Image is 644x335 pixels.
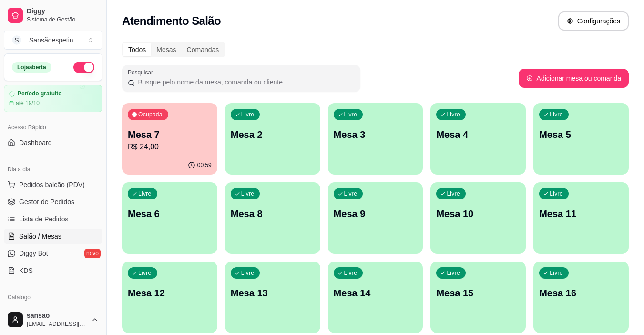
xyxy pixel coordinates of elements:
[19,197,74,207] span: Gestor de Pedidos
[138,111,163,118] p: Ocupada
[138,269,152,277] p: Livre
[27,320,87,328] span: [EMAIL_ADDRESS][DOMAIN_NAME]
[241,111,255,118] p: Livre
[344,190,358,198] p: Livre
[4,85,102,112] a: Período gratuitoaté 19/10
[19,214,69,224] span: Lista de Pedidos
[436,207,520,220] p: Mesa 10
[225,103,320,175] button: LivreMesa 2
[4,194,102,209] a: Gestor de Pedidos
[430,103,526,175] button: LivreMesa 4
[328,182,423,254] button: LivreMesa 9
[4,162,102,177] div: Dia a dia
[128,68,156,76] label: Pesquisar
[122,103,217,175] button: OcupadaMesa 7R$ 24,0000:59
[539,207,623,220] p: Mesa 11
[231,128,315,141] p: Mesa 2
[550,190,563,198] p: Livre
[123,43,151,56] div: Todos
[225,262,320,333] button: LivreMesa 13
[436,128,520,141] p: Mesa 4
[4,211,102,227] a: Lista de Pedidos
[197,161,212,169] p: 00:59
[328,262,423,333] button: LivreMesa 14
[4,177,102,192] button: Pedidos balcão (PDV)
[328,103,423,175] button: LivreMesa 3
[436,286,520,300] p: Mesa 15
[241,269,255,277] p: Livre
[128,207,212,220] p: Mesa 6
[539,128,623,141] p: Mesa 5
[4,308,102,331] button: sansao[EMAIL_ADDRESS][DOMAIN_NAME]
[19,249,48,258] span: Diggy Bot
[128,141,212,153] p: R$ 24,00
[4,246,102,261] a: Diggy Botnovo
[225,182,320,254] button: LivreMesa 8
[4,135,102,150] a: Dashboard
[334,128,418,141] p: Mesa 3
[344,269,358,277] p: Livre
[539,286,623,300] p: Mesa 16
[122,262,217,333] button: LivreMesa 12
[4,263,102,278] a: KDS
[19,231,61,241] span: Salão / Mesas
[447,269,460,277] p: Livre
[4,120,102,135] div: Acesso Rápido
[151,43,181,56] div: Mesas
[533,182,629,254] button: LivreMesa 11
[334,286,418,300] p: Mesa 14
[344,111,358,118] p: Livre
[550,269,563,277] p: Livre
[135,77,355,87] input: Pesquisar
[182,43,225,56] div: Comandas
[231,286,315,300] p: Mesa 13
[12,35,21,45] span: S
[73,62,94,73] button: Alterar Status
[4,229,102,244] a: Salão / Mesas
[519,69,629,88] button: Adicionar mesa ou comanda
[430,262,526,333] button: LivreMesa 15
[19,180,85,189] span: Pedidos balcão (PDV)
[4,290,102,305] div: Catálogo
[27,312,87,320] span: sansao
[241,190,255,198] p: Livre
[12,62,51,73] div: Loja aberta
[4,4,102,27] a: DiggySistema de Gestão
[128,286,212,300] p: Mesa 12
[334,207,418,220] p: Mesa 9
[533,103,629,175] button: LivreMesa 5
[128,128,212,141] p: Mesa 7
[19,266,33,275] span: KDS
[27,7,99,16] span: Diggy
[447,190,460,198] p: Livre
[16,99,40,107] article: até 19/10
[550,111,563,118] p: Livre
[4,31,102,50] button: Select a team
[447,111,460,118] p: Livre
[122,13,221,29] h2: Atendimento Salão
[27,16,99,23] span: Sistema de Gestão
[231,207,315,220] p: Mesa 8
[558,11,629,31] button: Configurações
[122,182,217,254] button: LivreMesa 6
[430,182,526,254] button: LivreMesa 10
[29,35,79,45] div: Sansãoespetin ...
[18,90,62,97] article: Período gratuito
[19,138,52,147] span: Dashboard
[533,262,629,333] button: LivreMesa 16
[138,190,152,198] p: Livre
